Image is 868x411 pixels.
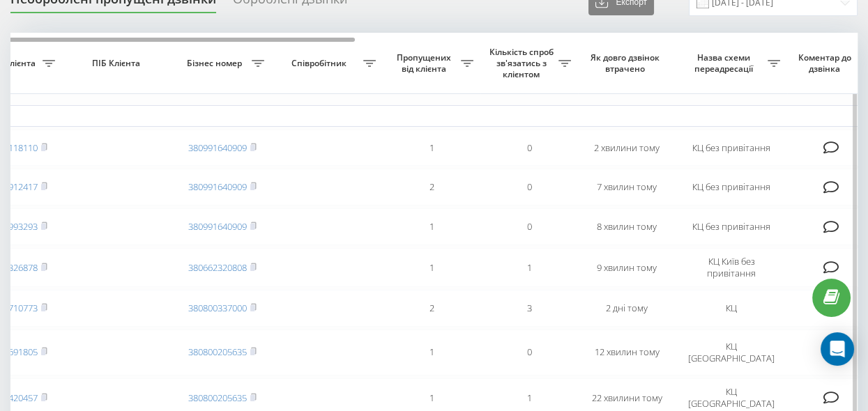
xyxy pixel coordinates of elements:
a: 380991640909 [188,180,247,193]
td: 3 [480,290,578,327]
td: 0 [480,130,578,166]
span: ПІБ Клієнта [74,58,162,69]
div: Open Intercom Messenger [821,332,854,366]
a: 380662320808 [188,261,247,274]
td: 0 [480,329,578,375]
span: Коментар до дзвінка [794,52,858,74]
span: Пропущених від клієнта [390,52,461,74]
a: 380991640909 [188,220,247,233]
td: 7 хвилин тому [578,169,676,205]
span: Як довго дзвінок втрачено [589,52,664,74]
a: 380800205635 [188,346,247,358]
td: КЦ [676,290,787,327]
td: 0 [480,169,578,205]
span: Назва схеми переадресації [683,52,768,74]
td: КЦ без привітання [676,169,787,205]
td: 0 [480,208,578,245]
td: КЦ [GEOGRAPHIC_DATA] [676,329,787,375]
td: КЦ без привітання [676,130,787,166]
span: Співробітник [278,58,363,69]
span: Кількість спроб зв'язатись з клієнтом [487,47,558,79]
a: 380991640909 [188,141,247,154]
td: КЦ Київ без привітання [676,248,787,287]
td: 2 дні тому [578,290,676,327]
td: 2 хвилини тому [578,130,676,166]
td: 1 [383,130,480,166]
td: 2 [383,169,480,205]
td: 9 хвилин тому [578,248,676,287]
td: 1 [383,248,480,287]
td: 1 [383,208,480,245]
td: 12 хвилин тому [578,329,676,375]
a: 380800205635 [188,391,247,404]
td: 1 [383,329,480,375]
td: КЦ без привітання [676,208,787,245]
td: 1 [480,248,578,287]
a: 380800337000 [188,302,247,314]
span: Бізнес номер [181,58,252,69]
td: 2 [383,290,480,327]
td: 8 хвилин тому [578,208,676,245]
